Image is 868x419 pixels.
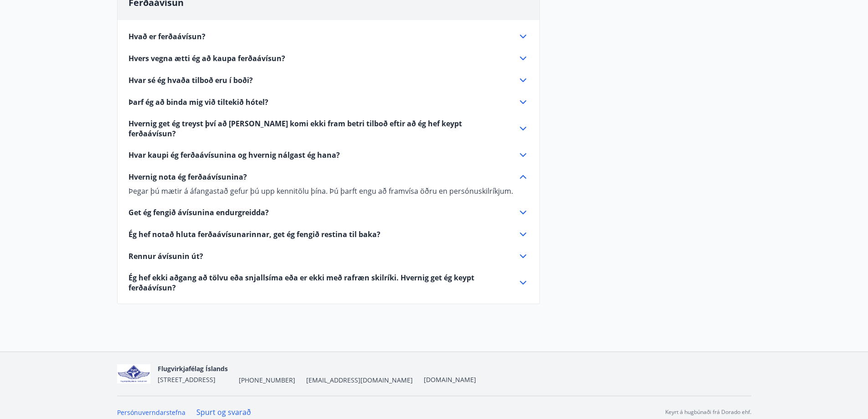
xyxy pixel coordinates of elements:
[424,375,476,384] a: [DOMAIN_NAME]
[128,172,247,182] span: Hvernig nota ég ferðaávísunina?
[128,53,529,64] div: Hvers vegna ætti ég að kaupa ferðaávísun?
[128,251,203,261] span: Rennur ávísunin út?
[158,375,216,384] span: [STREET_ADDRESS]
[128,150,529,160] div: Hvar kaupi ég ferðaávísunina og hvernig nálgast ég hana?
[128,273,529,293] div: Ég hef ekki aðgang að tölvu eða snjallsíma eða er ekki með rafræn skilríki. Hvernig get ég keypt ...
[117,364,151,384] img: jfCJGIgpp2qFOvTFfsN21Zau9QV3gluJVgNw7rvD.png
[239,376,295,385] span: [PHONE_NUMBER]
[665,408,751,416] p: Keyrt á hugbúnaði frá Dorado ehf.
[128,207,269,217] span: Get ég fengið ávísunina endurgreidda?
[128,171,529,182] div: Hvernig nota ég ferðaávísunina?
[117,408,185,417] a: Persónuverndarstefna
[128,53,285,63] span: Hvers vegna ætti ég að kaupa ferðaávísun?
[128,182,529,196] div: Hvernig nota ég ferðaávísunina?
[128,251,529,262] div: Rennur ávísunin út?
[306,376,413,385] span: [EMAIL_ADDRESS][DOMAIN_NAME]
[128,229,529,240] div: Ég hef notað hluta ferðaávísunarinnar, get ég fengið restina til baka?
[128,97,529,108] div: Þarf ég að binda mig við tiltekið hótel?
[128,119,529,139] div: Hvernig get ég treyst því að [PERSON_NAME] komi ekki fram betri tilboð eftir að ég hef keypt ferð...
[128,186,529,196] p: Þegar þú mætir á áfangastað gefur þú upp kennitölu þína. Þú þarft engu að framvísa öðru en persón...
[128,150,340,160] span: Hvar kaupi ég ferðaávísunina og hvernig nálgast ég hana?
[128,119,507,139] span: Hvernig get ég treyst því að [PERSON_NAME] komi ekki fram betri tilboð eftir að ég hef keypt ferð...
[128,97,268,107] span: Þarf ég að binda mig við tiltekið hótel?
[158,364,228,373] span: Flugvirkjafélag Íslands
[128,207,529,218] div: Get ég fengið ávísunina endurgreidda?
[128,31,205,41] span: Hvað er ferðaávísun?
[128,75,253,85] span: Hvar sé ég hvaða tilboð eru í boði?
[196,407,251,417] a: Spurt og svarað
[128,75,529,86] div: Hvar sé ég hvaða tilboð eru í boði?
[128,229,380,239] span: Ég hef notað hluta ferðaávísunarinnar, get ég fengið restina til baka?
[128,273,507,293] span: Ég hef ekki aðgang að tölvu eða snjallsíma eða er ekki með rafræn skilríki. Hvernig get ég keypt ...
[128,31,529,42] div: Hvað er ferðaávísun?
